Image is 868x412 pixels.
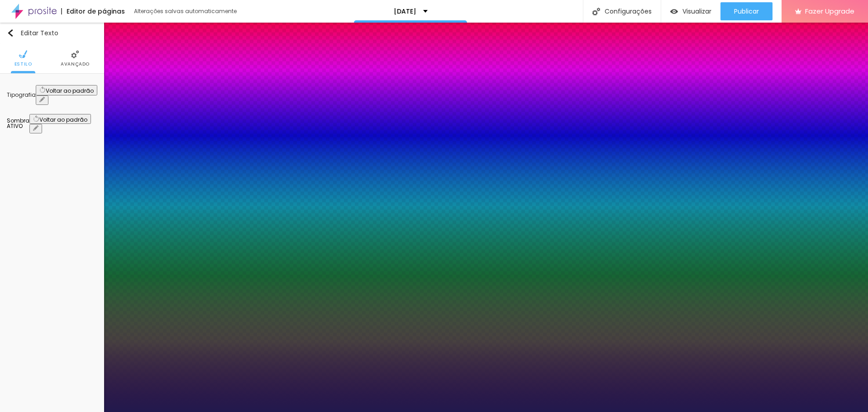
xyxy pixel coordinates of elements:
[61,8,125,14] div: Editor de páginas
[661,2,720,20] button: Visualizar
[71,50,79,58] img: Icone
[19,50,27,58] img: Icone
[134,9,238,14] div: Alterações salvas automaticamente
[7,122,23,130] span: ATIVO
[394,8,416,14] p: [DATE]
[14,62,32,66] span: Estilo
[7,92,36,98] div: Tipografia
[61,62,90,66] span: Avançado
[682,8,711,15] span: Visualizar
[734,8,759,15] span: Publicar
[39,116,87,123] span: Voltar ao padrão
[805,7,854,15] span: Fazer Upgrade
[29,114,91,124] button: Voltar ao padrão
[592,8,600,15] img: Icone
[7,29,58,37] div: Editar Texto
[46,87,94,95] span: Voltar ao padrão
[7,118,29,123] div: Sombra
[670,8,678,15] img: view-1.svg
[7,29,14,37] img: Icone
[36,85,97,95] button: Voltar ao padrão
[720,2,773,20] button: Publicar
